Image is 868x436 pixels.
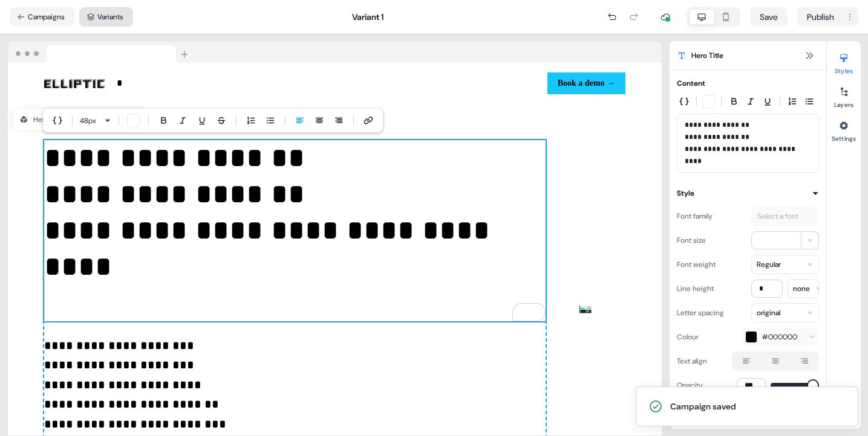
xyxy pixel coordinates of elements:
span: #000000 [762,331,797,343]
div: Hero block [19,114,68,126]
div: original [757,307,780,319]
button: Publish [797,7,841,27]
div: Book a demo → [340,72,626,94]
div: Select a font [755,210,801,222]
div: To enrich screen reader interactions, please activate Accessibility in Grammarly extension settings [44,140,546,321]
div: Font size [677,231,706,250]
button: Layers [827,82,861,109]
button: Campaigns [10,7,74,27]
button: Save [750,7,788,27]
div: Line height [677,279,714,298]
span: Hero Title [691,50,723,62]
div: Campaign saved [670,400,736,412]
div: Letter spacing [677,303,724,322]
button: Styles [827,48,861,75]
div: Style [677,187,694,199]
span: 48 px [80,115,96,127]
div: Font weight [677,255,716,274]
img: Browser topbar [8,42,194,63]
div: Font family [677,207,713,226]
button: Settings [827,116,861,143]
div: Regular [757,258,781,271]
div: none [793,283,810,295]
button: Book a demo → [547,72,625,94]
button: 48px [75,114,104,128]
div: Opacity [677,376,703,395]
button: #000000 [742,327,819,347]
div: Colour [677,327,699,347]
div: Content [677,77,705,89]
img: Image [44,79,105,88]
button: Select a font [751,207,819,226]
button: Variants [79,7,133,27]
div: Image* [44,75,330,91]
div: Text align [677,351,707,371]
button: Style [677,187,819,199]
span: Variant 1 [352,11,383,23]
